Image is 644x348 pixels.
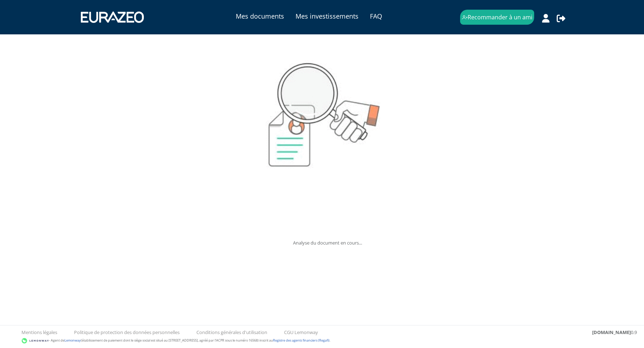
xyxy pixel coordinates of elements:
[208,54,447,233] img: doc-process.gif
[196,329,267,336] a: Conditions générales d'utilisation
[370,11,382,21] a: FAQ
[74,329,180,336] a: Politique de protection des données personnelles
[236,11,284,21] a: Mes documents
[296,11,358,21] a: Mes investissements
[592,329,631,335] strong: [DOMAIN_NAME]
[21,329,57,336] a: Mentions légales
[64,338,81,343] a: Lemonway
[21,337,49,344] img: logo-lemonway.png
[284,329,318,336] a: CGU Lemonway
[273,338,330,343] a: Registre des agents financiers (Regafi)
[7,337,637,344] div: - Agent de (établissement de paiement dont le siège social est situé au [STREET_ADDRESS], agréé p...
[592,329,637,336] div: 0.9
[75,6,149,28] img: 1731417592-eurazeo_logo_blanc.png
[460,10,534,25] a: Recommander à un ami
[118,54,537,246] div: Analyse du document en cours...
